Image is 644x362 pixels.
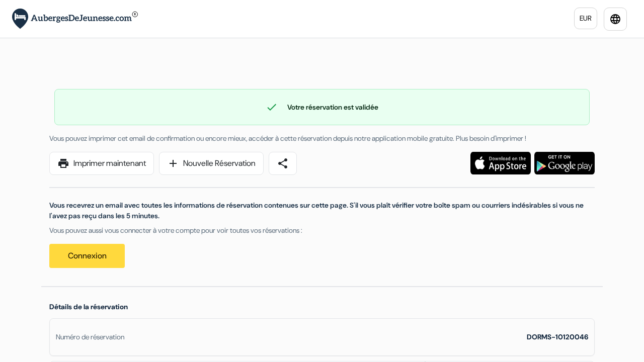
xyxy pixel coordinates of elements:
[56,332,124,342] div: Numéro de réservation
[534,152,595,174] img: Téléchargez l'application gratuite
[167,157,179,169] span: add
[269,152,297,175] a: share
[470,152,531,174] img: Téléchargez l'application gratuite
[49,244,125,268] a: Connexion
[49,134,526,143] span: Vous pouvez imprimer cet email de confirmation ou encore mieux, accéder à cette réservation depui...
[49,152,154,175] a: printImprimer maintenant
[159,152,264,175] a: addNouvelle Réservation
[266,101,278,113] span: check
[55,101,589,113] div: Votre réservation est validée
[12,9,138,29] img: AubergesDeJeunesse.com
[277,157,289,169] span: share
[57,157,69,169] span: print
[49,302,128,311] span: Détails de la réservation
[609,13,621,25] i: language
[527,332,588,341] strong: DORMS-10120046
[604,8,627,31] a: language
[49,200,595,221] p: Vous recevrez un email avec toutes les informations de réservation contenues sur cette page. S'il...
[49,225,595,236] p: Vous pouvez aussi vous connecter à votre compte pour voir toutes vos réservations :
[574,8,597,29] a: EUR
